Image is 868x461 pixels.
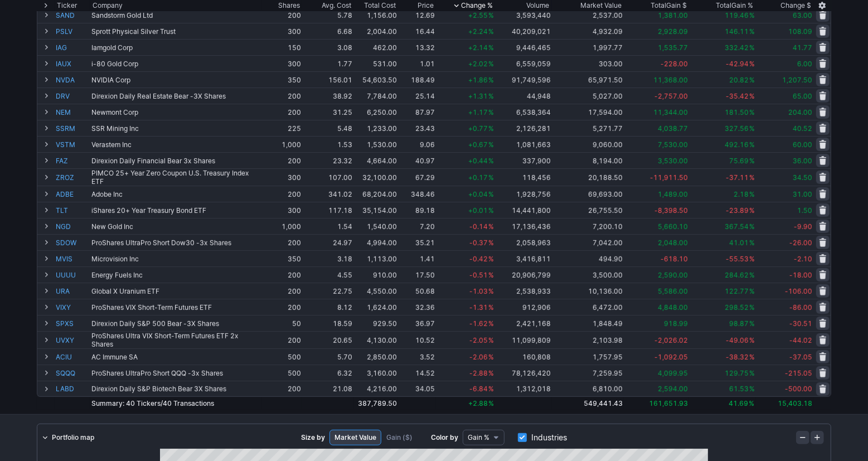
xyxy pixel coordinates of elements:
div: PIMCO 25+ Year Zero Coupon U.S. Treasury Index ETF [91,169,261,186]
a: NGD [56,219,89,234]
span: 11,368.00 [653,76,688,84]
td: 17.50 [398,266,435,283]
button: Data type [463,430,505,445]
td: 6.68 [302,23,353,39]
span: +2.24 [468,27,488,36]
td: 38.92 [302,88,353,104]
span: +2.14 [468,43,488,52]
span: 41.01 [729,239,749,247]
span: -26.00 [789,239,812,247]
td: 1,000 [262,136,302,152]
td: 350 [262,71,302,88]
td: 8,194.00 [552,152,624,168]
span: 2,048.00 [658,239,688,247]
div: Energy Fuels Inc [91,271,261,279]
td: 20.65 [302,331,353,348]
a: VIXY [56,299,89,315]
td: 50 [262,315,302,331]
span: 204.00 [788,108,812,117]
span: -1.03 [469,287,488,295]
td: 929.50 [353,315,398,331]
td: 22.75 [302,283,353,299]
span: % [749,157,755,165]
span: 284.62 [725,271,749,279]
div: Global X Uranium ETF [91,287,261,295]
td: 303.00 [552,55,624,71]
span: % [749,319,755,328]
span: -18.00 [789,271,812,279]
span: % [488,76,494,84]
td: 348.46 [398,186,435,202]
td: 107.00 [302,168,353,186]
td: 3,500.00 [552,266,624,283]
td: 4,550.00 [353,283,398,299]
td: 912,906 [495,299,552,315]
span: 298.52 [725,303,749,312]
td: 1.54 [302,218,353,234]
td: 5.78 [302,7,353,23]
td: 200 [262,331,302,348]
td: 337,900 [495,152,552,168]
a: SPXS [56,316,89,331]
div: SSR Mining Inc [91,124,261,133]
div: ProShares VIX Short-Term Futures ETF [91,303,261,312]
span: % [749,11,755,20]
div: Direxion Daily Real Estate Bear -3X Shares [91,92,261,100]
td: 3.18 [302,250,353,266]
td: 350 [262,250,302,266]
td: 36.97 [398,315,435,331]
td: 9,446,465 [495,39,552,55]
td: 9.06 [398,136,435,152]
td: 26,755.50 [552,202,624,218]
span: 492.16 [725,140,749,149]
td: 1,540.00 [353,218,398,234]
span: -1.62 [469,319,488,328]
td: 200 [262,152,302,168]
span: 2,590.00 [658,271,688,279]
span: -1.31 [469,303,488,312]
div: Direxion Daily Financial Bear 3x Shares [91,157,261,165]
span: 31.00 [793,190,812,198]
td: 1.41 [398,250,435,266]
td: 200 [262,7,302,23]
td: 44,948 [495,88,552,104]
span: % [749,27,755,36]
td: 2,537.00 [552,7,624,23]
td: 3,593,440 [495,7,552,23]
span: % [488,108,494,117]
span: 2,928.09 [658,27,688,36]
td: 91,749,596 [495,71,552,88]
td: 7,042.00 [552,234,624,250]
td: 50.68 [398,283,435,299]
span: % [749,60,755,68]
span: 146.11 [725,27,749,36]
a: SQQQ [56,365,89,381]
span: -0.37 [469,239,488,247]
span: -0.14 [469,222,488,231]
td: 4,994.00 [353,234,398,250]
span: +1.17 [468,108,488,117]
td: 4,932.09 [552,23,624,39]
td: 200 [262,186,302,202]
span: 5,586.00 [658,287,688,295]
span: +0.44 [468,157,488,165]
div: Direxion Daily S&P 500 Bear -3X Shares [91,319,261,328]
span: -2,757.00 [654,92,688,100]
td: 1,997.77 [552,39,624,55]
span: % [488,222,494,231]
td: 7,200.10 [552,218,624,234]
span: 1,381.00 [658,11,688,20]
span: 2.18 [734,190,749,198]
td: 3,416,811 [495,250,552,266]
td: 17,136,436 [495,218,552,234]
span: 1,489.00 [658,190,688,198]
a: VSTM [56,137,89,152]
td: 2,538,933 [495,283,552,299]
td: 1,000 [262,218,302,234]
span: 181.50 [725,108,749,117]
span: Gain ($) [386,432,413,443]
td: 300 [262,202,302,218]
span: -618.10 [661,255,688,263]
span: % [749,190,755,198]
span: % [749,173,755,182]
